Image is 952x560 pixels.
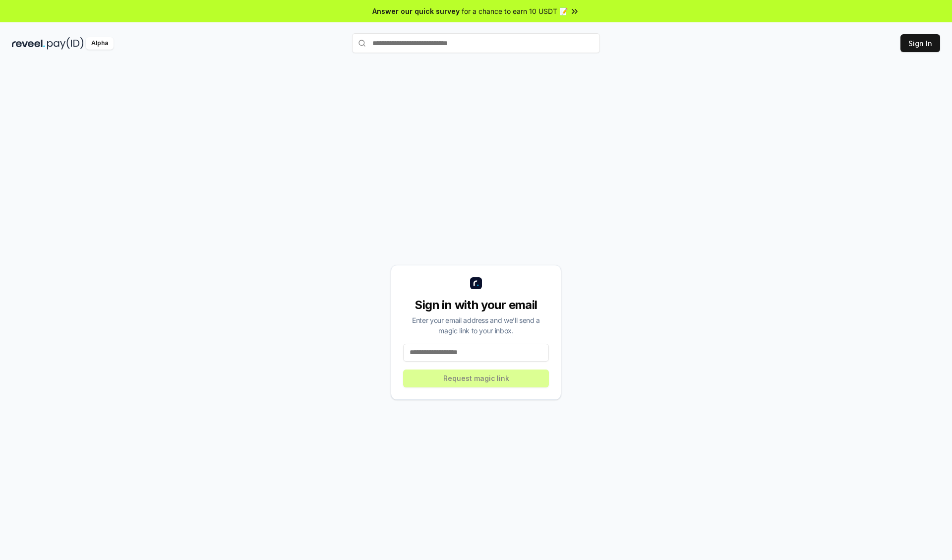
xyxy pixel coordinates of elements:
span: for a chance to earn 10 USDT 📝 [462,6,568,16]
div: Alpha [86,37,114,50]
img: logo_small [470,277,482,289]
div: Sign in with your email [403,297,549,313]
span: Answer our quick survey [372,6,460,16]
img: pay_id [47,37,84,50]
button: Sign In [900,34,940,52]
div: Enter your email address and we’ll send a magic link to your inbox. [403,315,549,336]
img: reveel_dark [12,37,45,50]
